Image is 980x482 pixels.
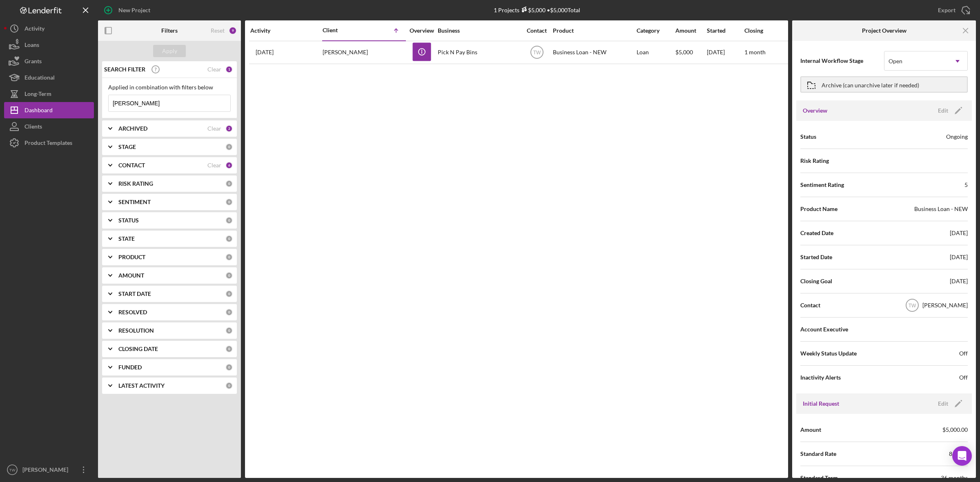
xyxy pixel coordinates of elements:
[225,382,233,389] div: 0
[24,20,45,39] div: Activity
[256,49,274,56] time: 2025-09-22 16:28
[118,382,165,389] b: LATEST ACTIVITY
[323,27,363,33] div: Client
[118,144,136,150] b: STAGE
[494,7,580,13] div: 1 Projects • $5,000 Total
[553,27,635,34] div: Product
[803,400,839,408] h3: Initial Request
[225,364,233,371] div: 0
[118,217,139,224] b: STATUS
[118,125,147,132] b: ARCHIVED
[118,327,154,334] b: RESOLUTION
[225,180,233,187] div: 0
[4,135,94,151] button: Product Templates
[959,373,968,382] span: Off
[108,84,231,91] div: Applied in combination with filters below
[519,7,546,13] div: $5,000
[118,291,151,297] b: START DATE
[207,66,221,73] div: Clear
[4,53,94,69] button: Grants
[161,27,178,34] b: Filters
[933,398,965,410] button: Edit
[24,118,42,137] div: Clients
[889,58,902,64] div: Open
[914,205,968,213] div: Business Loan - NEW
[637,42,675,63] div: Loan
[938,104,948,117] div: Edit
[118,199,151,205] b: SENTIMENT
[24,69,55,88] div: Educational
[800,157,829,165] span: Risk Rating
[4,462,94,478] button: TW[PERSON_NAME]
[225,217,233,224] div: 0
[4,20,94,37] button: Activity
[803,107,827,115] h3: Overview
[118,2,150,18] div: New Project
[909,303,916,309] text: TW
[211,27,225,34] div: Reset
[950,229,968,237] div: [DATE]
[225,253,233,261] div: 0
[744,27,806,34] div: Closing
[862,27,906,34] b: Project Overview
[800,277,832,285] span: Closing Goal
[933,104,965,117] button: Edit
[964,181,968,189] div: 5
[946,133,968,141] div: Ongoing
[4,118,94,135] button: Clients
[938,2,955,18] div: Export
[930,2,976,18] button: Export
[225,272,233,279] div: 0
[438,42,519,63] div: Pick N Pay Bins
[118,364,142,371] b: FUNDED
[24,135,72,153] div: Product Templates
[822,77,919,92] div: Archive (can unarchive later if needed)
[4,86,94,102] button: Long-Term
[950,253,968,261] div: [DATE]
[98,2,158,18] button: New Project
[959,349,968,358] span: Off
[4,37,94,53] button: Loans
[800,474,838,482] span: Standard Term
[438,27,519,34] div: Business
[225,143,233,151] div: 0
[4,69,94,86] button: Educational
[800,76,968,93] button: Archive (can unarchive later if needed)
[118,309,147,315] b: RESOLVED
[553,42,635,63] div: Business Loan - NEW
[225,327,233,334] div: 0
[225,66,233,73] div: 1
[938,398,948,410] div: Edit
[20,462,73,480] div: [PERSON_NAME]
[162,45,177,57] div: Apply
[675,27,706,34] div: Amount
[24,86,51,104] div: Long-Term
[942,426,968,434] span: $5,000.00
[800,373,841,382] span: Inactivity Alerts
[207,162,221,169] div: Clear
[24,37,39,55] div: Loans
[24,53,42,71] div: Grants
[800,253,832,261] span: Started Date
[225,198,233,206] div: 0
[225,162,233,169] div: 6
[207,125,221,132] div: Clear
[800,205,837,213] span: Product Name
[406,27,437,34] div: Overview
[229,27,237,35] div: 9
[922,301,968,309] div: [PERSON_NAME]
[225,125,233,132] div: 2
[950,277,968,285] div: [DATE]
[675,49,693,56] span: $5,000
[250,27,322,34] div: Activity
[800,229,833,237] span: Created Date
[637,27,675,34] div: Category
[800,301,820,309] span: Contact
